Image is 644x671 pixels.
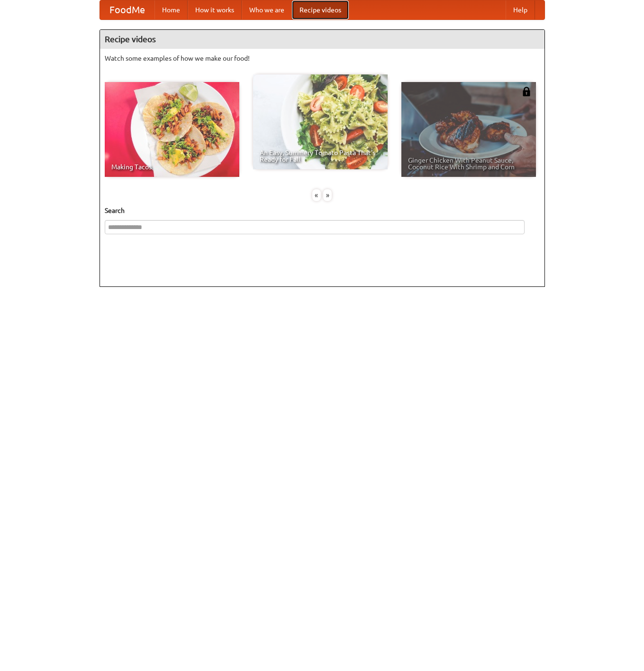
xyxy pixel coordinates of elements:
h5: Search [105,206,540,215]
h4: Recipe videos [100,30,544,49]
span: An Easy, Summery Tomato Pasta That's Ready for Fall [260,149,381,163]
p: Watch some examples of how we make our food! [105,54,540,63]
a: FoodMe [100,0,154,19]
a: Making Tacos [105,82,239,177]
a: How it works [188,0,242,19]
a: Help [506,0,535,19]
a: An Easy, Summery Tomato Pasta That's Ready for Fall [253,74,388,169]
a: Home [154,0,188,19]
img: 483408.png [522,87,531,96]
span: Making Tacos [111,164,233,170]
a: Recipe videos [292,0,349,19]
div: « [312,189,321,201]
div: » [323,189,332,201]
a: Who we are [242,0,292,19]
